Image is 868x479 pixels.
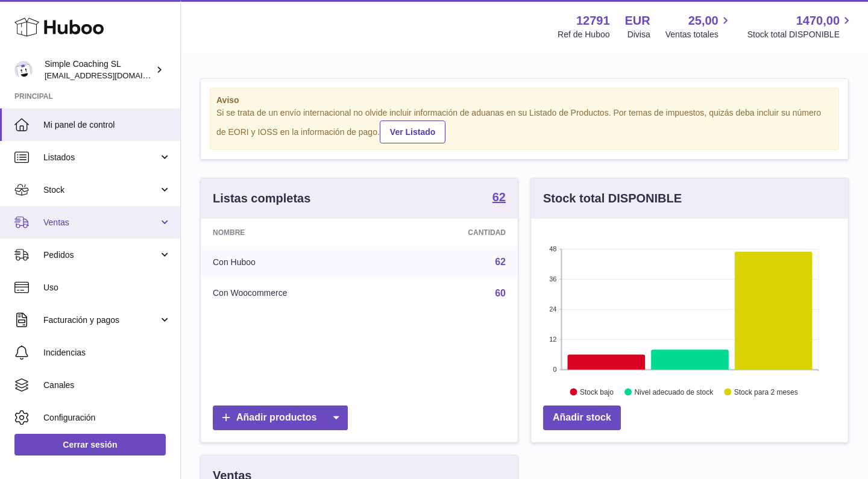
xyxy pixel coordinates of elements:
[495,288,506,298] a: 60
[201,246,395,278] td: Con Huboo
[796,13,840,29] span: 1470,00
[580,387,614,396] text: Stock bajo
[553,366,556,373] text: 0
[665,13,732,40] a: 25,00 Ventas totales
[43,347,171,358] span: Incidencias
[43,217,159,228] span: Ventas
[43,380,171,391] span: Canales
[688,13,719,29] span: 25,00
[43,315,159,326] span: Facturación y pagos
[43,249,159,261] span: Pedidos
[549,245,556,252] text: 48
[549,275,556,283] text: 36
[734,387,798,396] text: Stock para 2 meses
[492,191,506,203] strong: 62
[43,412,171,424] span: Configuración
[634,387,714,396] text: Nivel adecuado de stock
[45,58,153,81] div: Simple Coaching SL
[14,61,33,79] img: info@simplecoaching.es
[549,305,556,313] text: 24
[543,190,682,207] h3: Stock total DISPONIBLE
[665,29,732,40] span: Ventas totales
[43,152,159,163] span: Listados
[43,282,171,293] span: Uso
[543,405,621,430] a: Añadir stock
[45,70,177,80] span: [EMAIL_ADDRESS][DOMAIN_NAME]
[747,29,854,40] span: Stock total DISPONIBLE
[43,184,159,196] span: Stock
[627,29,650,40] div: Divisa
[558,29,609,40] div: Ref de Huboo
[576,13,610,29] strong: 12791
[625,13,650,29] strong: EUR
[747,13,854,40] a: 1470,00 Stock total DISPONIBLE
[492,191,506,205] a: 62
[43,119,171,131] span: Mi panel de control
[495,257,506,267] a: 62
[14,434,166,456] a: Cerrar sesión
[201,278,395,309] td: Con Woocommerce
[201,219,395,246] th: Nombre
[380,121,445,143] a: Ver Listado
[549,336,556,343] text: 12
[213,190,310,207] h3: Listas completas
[213,405,348,430] a: Añadir productos
[216,95,832,106] strong: Aviso
[216,107,832,143] div: Si se trata de un envío internacional no olvide incluir información de aduanas en su Listado de P...
[395,219,518,246] th: Cantidad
